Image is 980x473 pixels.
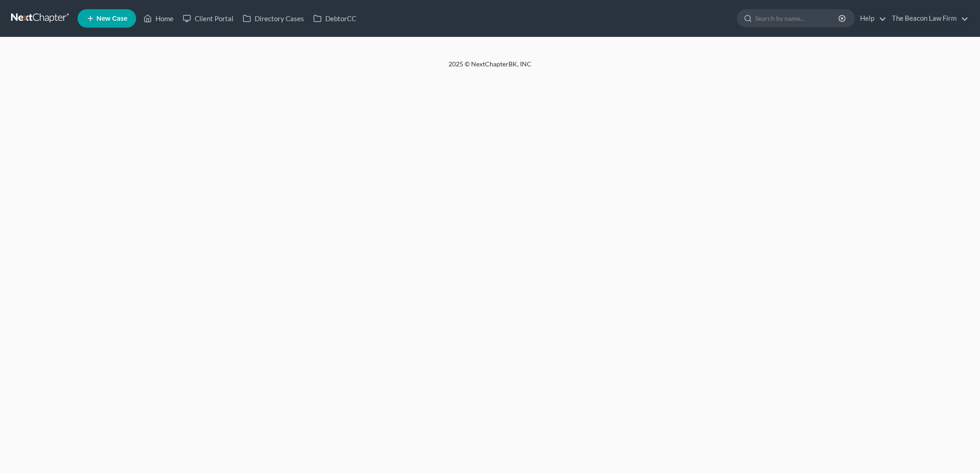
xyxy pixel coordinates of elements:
div: 2025 © NextChapterBK, INC [227,59,753,76]
a: Home [139,10,178,27]
a: The Beacon Law Firm [887,10,968,27]
a: Help [855,10,886,27]
a: DebtorCC [309,10,361,27]
a: Directory Cases [238,10,309,27]
input: Search by name... [755,10,840,27]
span: New Case [96,15,127,22]
a: Client Portal [178,10,238,27]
